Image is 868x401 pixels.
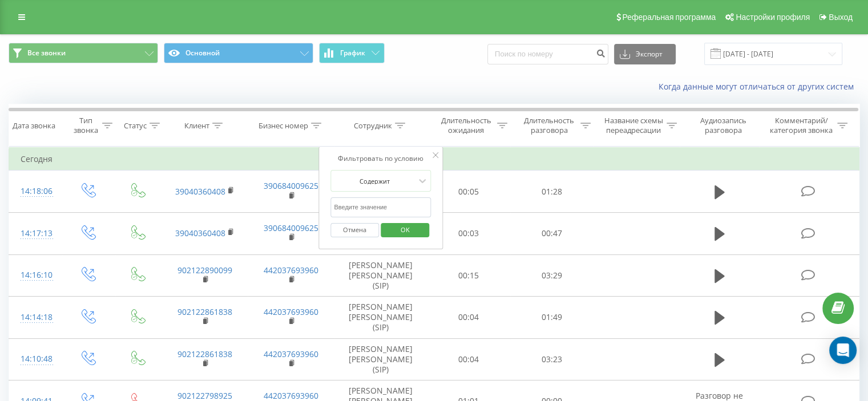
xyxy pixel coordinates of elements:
[264,222,318,233] a: 390684009625
[510,338,593,380] td: 03:23
[264,349,318,359] a: 442037693960
[124,121,147,131] div: Статус
[622,13,716,22] span: Реферальная программа
[427,212,510,254] td: 00:03
[264,180,318,191] a: 390684009625
[264,390,318,401] a: 442037693960
[510,212,593,254] td: 00:47
[21,306,51,329] div: 14:14:18
[184,121,209,131] div: Клиент
[487,44,608,64] input: Поиск по номеру
[690,116,757,135] div: Аудиозапись разговора
[354,121,392,131] div: Сотрудник
[21,348,51,370] div: 14:10:48
[510,297,593,339] td: 01:49
[27,48,66,58] span: Все звонки
[330,223,379,237] button: Отмена
[164,43,313,63] button: Основной
[438,116,495,135] div: Длительность ожидания
[427,254,510,297] td: 00:15
[21,222,51,245] div: 14:17:13
[21,264,51,286] div: 14:16:10
[21,180,51,202] div: 14:18:06
[334,254,427,297] td: [PERSON_NAME] [PERSON_NAME] (SIP)
[736,13,810,22] span: Настройки профиля
[177,306,232,317] a: 902122861838
[259,121,308,131] div: Бизнес номер
[389,221,421,238] span: OK
[264,265,318,276] a: 442037693960
[330,153,431,164] div: Фильтровать по условию
[264,306,318,317] a: 442037693960
[768,116,834,135] div: Комментарий/категория звонка
[829,13,853,22] span: Выход
[604,116,664,135] div: Название схемы переадресации
[614,44,676,64] button: Экспорт
[520,116,578,135] div: Длительность разговора
[177,349,232,359] a: 902122861838
[177,265,232,276] a: 902122890099
[427,171,510,213] td: 00:05
[334,297,427,339] td: [PERSON_NAME] [PERSON_NAME] (SIP)
[510,254,593,297] td: 03:29
[9,43,158,63] button: Все звонки
[829,337,857,364] div: Open Intercom Messenger
[175,228,225,238] a: 39040360408
[319,43,385,63] button: График
[427,297,510,339] td: 00:04
[72,116,99,135] div: Тип звонка
[427,338,510,380] td: 00:04
[381,223,429,237] button: OK
[334,338,427,380] td: [PERSON_NAME] [PERSON_NAME] (SIP)
[177,390,232,401] a: 902122798925
[13,121,55,131] div: Дата звонка
[510,171,593,213] td: 01:28
[659,81,859,92] a: Когда данные могут отличаться от других систем
[340,49,365,57] span: График
[9,148,859,171] td: Сегодня
[330,197,431,217] input: Введите значение
[175,186,225,197] a: 39040360408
